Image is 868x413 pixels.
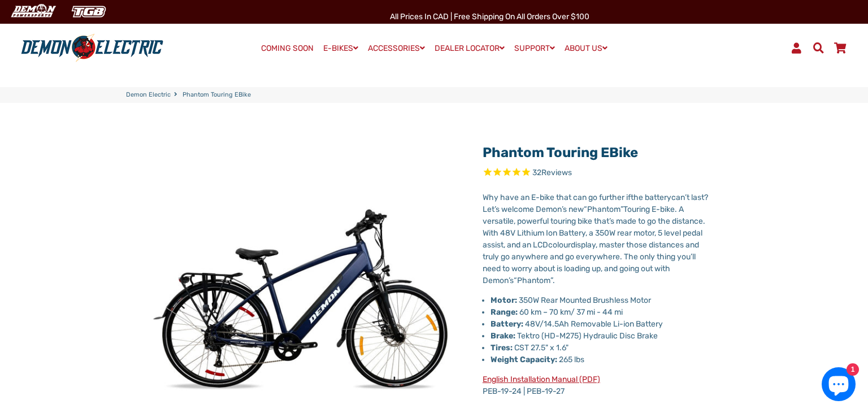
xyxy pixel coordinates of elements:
[491,331,515,341] strong: Brake:
[483,205,494,214] span: Let
[563,205,584,214] span: s new
[491,319,523,329] strong: Battery:
[491,330,708,342] li: Tektro (HD-M275) Hydraulic Disc Brake
[517,276,550,285] span: Phantom
[510,276,514,285] span: s
[257,41,318,56] a: COMING SOON
[483,145,638,160] a: Phantom Touring eBike
[483,167,708,180] span: Rated 4.8 out of 5 stars 32 reviews
[491,355,557,364] strong: Weight Capacity:
[494,205,496,214] span: ’
[514,276,517,285] span: “
[483,373,708,397] p: PEB-19-24 | PEB-19-27
[509,276,510,285] span: ’
[491,307,518,317] strong: Range:
[491,318,708,330] li: 48V/14.5Ah Removable Li-ion Battery
[66,2,112,21] img: TGB Canada
[609,216,610,226] span: ’
[483,193,494,202] span: Wh
[671,193,685,202] span: can
[390,12,589,21] span: All Prices in CAD | Free shipping on all orders over $100
[491,294,708,306] li: 350W Rear Mounted Brushless Motor
[491,354,708,366] li: 265 lbs
[6,2,60,21] img: Demon Electric
[491,306,708,318] li: 60 km – 70 km/ 37 mi - 44 mi
[494,193,631,202] span: y have an E-bike that can go further if
[491,342,708,354] li: CST 27.5" x 1.6"
[587,205,620,214] span: Phantom
[550,276,555,285] span: ”.
[691,252,692,262] span: ’
[483,252,696,285] span: ll need to worry about is loading up, and going out with Demon
[183,90,251,100] span: Phantom Touring eBike
[704,193,708,202] span: ?
[496,205,562,214] span: s welcome Demon
[17,33,167,63] img: Demon Electric logo
[483,375,600,384] a: English Installation Manual (PDF)
[541,168,572,177] span: Reviews
[319,40,362,56] a: E-BIKES
[364,40,429,56] a: ACCESSORIES
[631,193,671,202] span: the battery
[126,90,171,100] a: Demon Electric
[483,240,699,262] span: display, master those distances and truly go anywhere and go everywhere. The only thing you
[685,193,687,202] span: ’
[562,205,563,214] span: ’
[561,40,611,56] a: ABOUT US
[431,40,509,56] a: DEALER LOCATOR
[620,205,623,214] span: ”
[483,216,705,250] span: s made to go the distance. With 48V Lithium Ion Battery, a 350W rear motor, 5 level pedal assist,...
[491,295,517,305] strong: Motor:
[483,205,684,226] span: Touring E-bike. A versatile, powerful touring bike that
[584,205,587,214] span: “
[818,367,859,404] inbox-online-store-chat: Shopify online store chat
[687,193,704,202] span: t last
[532,168,572,177] span: 32 reviews
[548,240,571,250] span: colour
[510,40,559,56] a: SUPPORT
[491,343,513,353] strong: Tires:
